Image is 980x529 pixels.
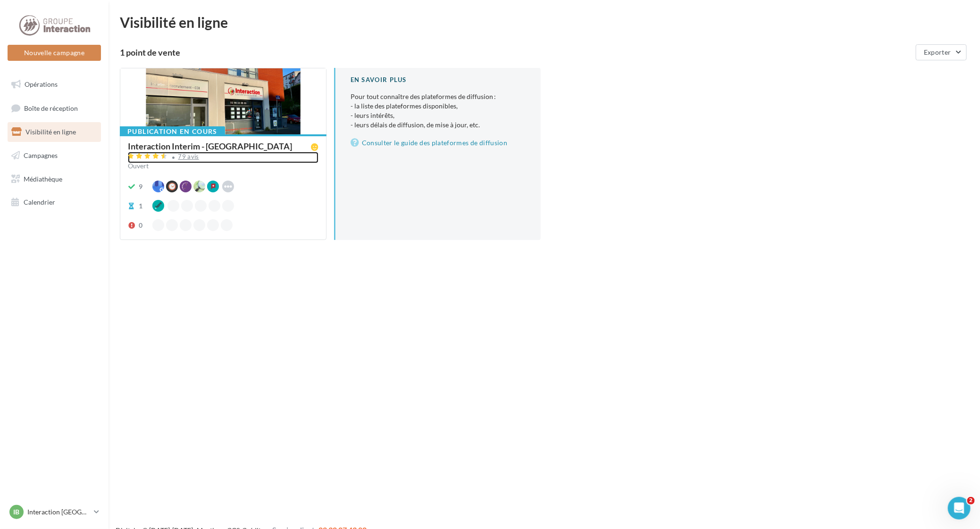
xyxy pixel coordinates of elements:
p: Interaction [GEOGRAPHIC_DATA] [27,507,90,517]
p: Pour tout connaître des plateformes de diffusion : [351,92,526,130]
button: Exporter [916,44,967,60]
a: Opérations [6,74,103,94]
a: Médiathèque [6,169,103,189]
a: Boîte de réception [6,98,103,118]
li: - la liste des plateformes disponibles, [351,101,526,111]
li: - leurs intérêts, [351,111,526,120]
iframe: Intercom live chat [948,497,971,520]
span: Exporter [924,48,951,56]
span: Boîte de réception [24,104,78,112]
button: Nouvelle campagne [8,45,101,61]
a: Calendrier [6,192,103,212]
div: Visibilité en ligne [120,15,969,29]
span: 2 [967,497,975,504]
a: IB Interaction [GEOGRAPHIC_DATA] [8,503,101,521]
span: Médiathèque [24,174,62,182]
div: 79 avis [178,154,199,160]
div: 9 [139,182,142,191]
div: En savoir plus [351,75,526,84]
span: Opérations [25,80,58,88]
a: Consulter le guide des plateformes de diffusion [351,137,526,149]
div: 0 [139,221,142,230]
span: Calendrier [24,198,55,206]
span: Campagnes [24,151,58,159]
div: 1 [139,201,142,211]
a: Visibilité en ligne [6,122,103,142]
div: 1 point de vente [120,48,912,57]
div: Interaction Interim - [GEOGRAPHIC_DATA] [128,142,292,150]
li: - leurs délais de diffusion, de mise à jour, etc. [351,120,526,130]
a: Campagnes [6,146,103,165]
a: 79 avis [128,152,318,163]
div: Publication en cours [120,126,225,137]
span: IB [14,507,20,517]
span: Ouvert [128,162,149,170]
span: Visibilité en ligne [25,128,76,136]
